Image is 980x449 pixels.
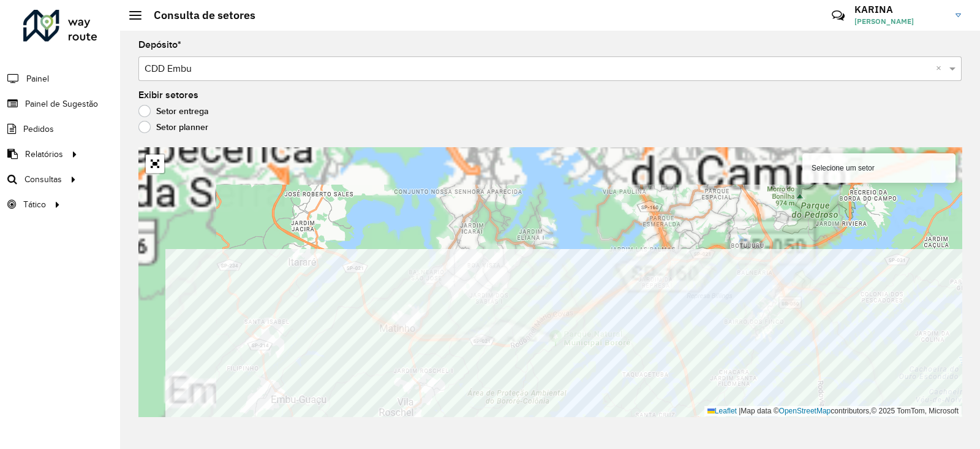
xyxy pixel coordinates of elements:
span: Painel de Sugestão [25,98,98,110]
a: Leaflet [707,407,737,415]
label: Setor entrega [138,105,209,117]
div: Selecione um setor [802,153,956,183]
label: Exibir setores [138,88,198,102]
span: Consultas [24,173,62,186]
a: Abrir mapa em tela cheia [146,155,164,173]
div: Map data © contributors,© 2025 TomTom, Microsoft [704,406,962,416]
a: Contato Rápido [825,2,851,29]
span: Relatórios [25,148,63,161]
span: Clear all [936,61,946,76]
span: Painel [26,72,49,85]
label: Setor planner [138,121,208,133]
span: Tático [23,198,46,211]
h2: Consulta de setores [141,9,255,22]
h3: KARINA [854,4,946,15]
a: OpenStreetMap [779,407,831,415]
span: | [739,407,741,415]
span: [PERSON_NAME] [854,16,946,27]
label: Depósito [138,37,181,52]
span: Pedidos [23,123,54,136]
